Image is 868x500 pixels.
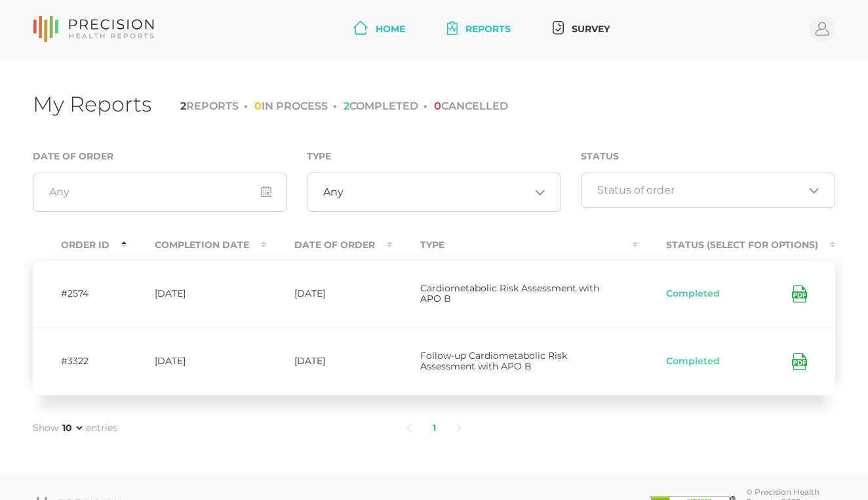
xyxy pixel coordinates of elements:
div: Search for option [581,173,835,208]
td: [DATE] [127,327,266,395]
th: Order ID : activate to sort column descending [33,230,127,260]
input: Any [33,173,287,212]
a: Reports [442,17,516,41]
a: Home [348,17,410,41]
th: Type : activate to sort column ascending [392,230,638,260]
span: Completed [666,289,720,299]
span: Completed [666,356,720,367]
td: [DATE] [266,260,392,327]
li: CANCELLED [424,100,508,112]
th: Status (Select for Options) : activate to sort column ascending [638,230,835,260]
span: 0 [434,100,441,112]
span: Any [323,186,344,199]
li: IN PROCESS [244,100,328,112]
span: 0 [254,100,262,112]
td: #3322 [33,327,127,395]
td: [DATE] [266,327,392,395]
label: Status [581,151,619,162]
li: REPORTS [180,100,239,112]
label: Date of Order [33,151,113,162]
span: 2 [180,100,186,112]
input: Search for option [597,184,804,197]
label: Type [307,151,331,162]
label: Show entries [33,421,117,435]
span: Follow-up Cardiometabolic Risk Assessment with APO B [420,350,567,372]
span: Cardiometabolic Risk Assessment with APO B [420,282,599,304]
span: 2 [344,100,349,112]
td: [DATE] [127,260,266,327]
th: Date Of Order : activate to sort column ascending [266,230,392,260]
td: #2574 [33,260,127,327]
li: COMPLETED [333,100,418,112]
a: Survey [547,17,615,41]
th: Completion Date : activate to sort column ascending [127,230,266,260]
div: Search for option [307,173,561,212]
input: Search for option [344,186,530,199]
select: Showentries [60,421,85,434]
h1: My Reports [33,91,151,117]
